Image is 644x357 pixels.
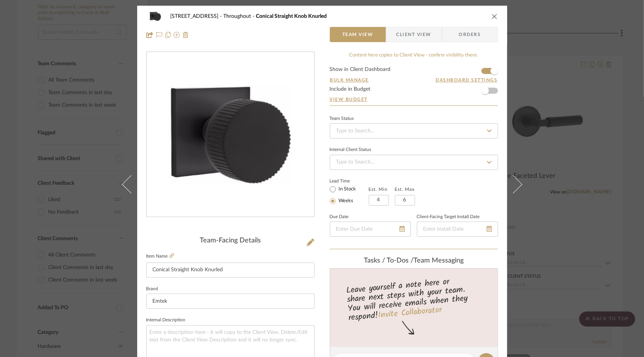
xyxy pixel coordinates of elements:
label: Brand [146,287,158,291]
mat-radio-group: Select item type [330,184,369,206]
label: Lead Time [330,178,369,184]
label: In Stock [337,186,356,193]
span: Orders [451,27,489,42]
label: Client-Facing Target Install Date [417,215,480,219]
span: Client View [396,27,431,42]
div: team Messaging [330,257,498,265]
input: Type to Search… [330,123,498,138]
div: Leave yourself a note here or share next steps with your team. You will receive emails when they ... [329,274,499,324]
span: Throughout [224,14,256,19]
input: Type to Search… [330,155,498,170]
div: Internal Client Status [330,148,371,152]
span: Tasks / To-Dos / [364,257,414,264]
span: Team View [342,27,373,42]
button: Bulk Manage [330,77,370,83]
label: Internal Description [146,318,186,322]
a: Invite Collaborator [377,304,442,322]
div: 0 [147,52,314,217]
input: Enter Item Name [146,263,315,278]
button: Dashboard Settings [436,77,498,83]
img: Remove from project [183,32,189,38]
img: 1d2d8fb5-3739-4173-9efb-11cfc2978a69_436x436.jpg [148,52,313,217]
a: View Budget [330,96,498,102]
label: Est. Min [369,187,388,192]
label: Due Date [330,215,349,219]
input: Enter Brand [146,294,315,309]
div: Team Status [330,117,354,121]
div: Content here copies to Client View - confirm visibility there. [330,52,498,59]
label: Est. Max [395,187,415,192]
div: Team-Facing Details [146,237,315,245]
input: Enter Install Date [417,222,498,237]
span: [STREET_ADDRESS] [171,14,224,19]
span: Conical Straight Knob Knurled [256,14,327,19]
img: 1d2d8fb5-3739-4173-9efb-11cfc2978a69_48x40.jpg [146,9,165,24]
label: Item Name [146,253,174,259]
button: close [491,13,498,20]
label: Weeks [337,198,354,204]
input: Enter Due Date [330,222,411,237]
